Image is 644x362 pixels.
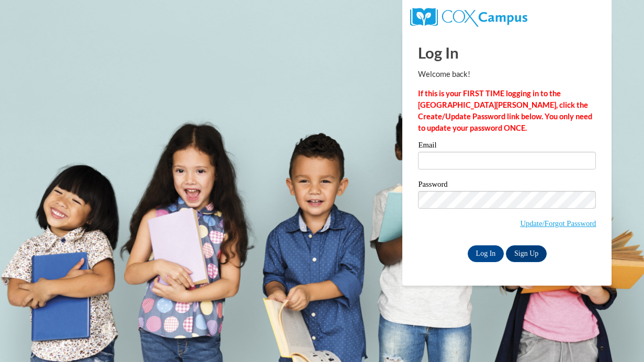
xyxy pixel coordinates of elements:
input: Log In [468,245,504,262]
strong: If this is your FIRST TIME logging in to the [GEOGRAPHIC_DATA][PERSON_NAME], click the Create/Upd... [418,89,592,132]
label: Email [418,141,596,152]
a: Sign Up [506,245,547,262]
a: Update/Forgot Password [520,219,596,228]
a: COX Campus [410,12,527,21]
h1: Log In [418,42,596,63]
label: Password [418,180,596,191]
p: Welcome back! [418,69,596,80]
img: COX Campus [410,8,527,27]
